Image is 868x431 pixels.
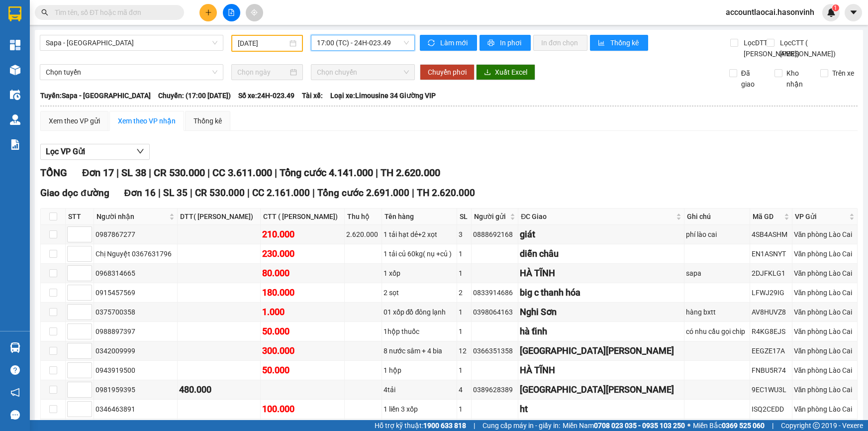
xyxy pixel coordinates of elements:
[533,35,587,51] button: In đơn chọn
[686,326,749,337] div: có nhu cầu gọi chip
[473,229,517,240] div: 0888692168
[96,229,176,240] div: 0987867277
[500,37,523,48] span: In phơi
[792,264,858,283] td: Văn phòng Lào Cai
[262,402,343,416] div: 100.000
[46,65,217,80] span: Chọn tuyến
[10,410,20,420] span: message
[845,4,862,21] button: caret-down
[459,326,469,337] div: 1
[740,37,801,59] span: Lọc DTT( [PERSON_NAME])
[750,264,792,283] td: 2DJFKLG1
[163,187,188,199] span: SL 35
[96,211,167,222] span: Người nhận
[722,422,765,430] strong: 0369 525 060
[302,90,323,101] span: Tài xế:
[382,209,458,225] th: Tên hàng
[10,90,20,100] img: warehouse-icon
[345,209,382,225] th: Thu hộ
[520,363,682,377] div: HÀ TĨNH
[750,361,792,380] td: FNBU5R74
[563,420,685,431] span: Miền Nam
[262,344,343,358] div: 300.000
[459,248,469,259] div: 1
[178,209,260,225] th: DTT( [PERSON_NAME])
[40,144,150,160] button: Lọc VP Gửi
[520,286,682,300] div: big c thanh hóa
[474,211,508,222] span: Người gửi
[96,307,176,318] div: 0375700358
[246,4,263,21] button: aim
[480,35,531,51] button: printerIn phơi
[384,268,456,279] div: 1 xốp
[96,365,176,376] div: 0943919500
[193,115,222,126] div: Thống kê
[124,187,156,199] span: Đơn 16
[10,139,20,150] img: solution-icon
[262,286,343,300] div: 180.000
[776,37,837,59] span: Lọc CTT ( [PERSON_NAME])
[136,147,144,155] span: down
[116,167,119,179] span: |
[262,227,343,241] div: 210.000
[252,187,310,199] span: CC 2.161.000
[794,268,856,279] div: Văn phòng Lào Cai
[384,307,456,318] div: 01 xốp đồ đông lạnh
[459,365,469,376] div: 1
[190,187,193,199] span: |
[792,400,858,419] td: Văn phòng Lào Cai
[195,187,245,199] span: CR 530.000
[46,35,217,50] span: Sapa - Hà Tĩnh
[375,420,466,431] span: Hỗ trợ kỹ thuật:
[752,287,790,298] div: LFWJ29IG
[10,365,20,375] span: question-circle
[66,209,94,225] th: STT
[598,39,606,47] span: bar-chart
[317,187,409,199] span: Tổng cước 2.691.000
[792,322,858,341] td: Văn phòng Lào Cai
[794,384,856,395] div: Văn phòng Lào Cai
[154,167,205,179] span: CR 530.000
[384,287,456,298] div: 2 sọt
[420,35,477,51] button: syncLàm mới
[457,209,471,225] th: SL
[752,404,790,415] div: ISQ2CEDD
[520,324,682,338] div: hà tĩnh
[96,404,176,415] div: 0346463891
[474,420,475,431] span: |
[795,211,847,222] span: VP Gửi
[473,345,517,356] div: 0366351358
[40,187,109,199] span: Giao dọc đường
[49,115,100,126] div: Xem theo VP gửi
[459,345,469,356] div: 12
[238,90,294,101] span: Số xe: 24H-023.49
[750,303,792,322] td: AV8HUVZ8
[55,7,172,18] input: Tìm tên, số ĐT hoặc mã đơn
[750,400,792,419] td: ISQ2CEDD
[834,4,837,11] span: 1
[610,37,640,48] span: Thống kê
[262,247,343,261] div: 230.000
[384,326,456,337] div: 1hộp thuốc
[96,384,176,395] div: 0981959395
[495,67,527,78] span: Xuất Excel
[476,64,535,80] button: downloadXuất Excel
[794,404,856,415] div: Văn phòng Lào Cai
[10,342,20,353] img: warehouse-icon
[752,326,790,337] div: R4KG8EJS
[384,384,456,395] div: 4tải
[792,303,858,322] td: Văn phòng Lào Cai
[792,380,858,400] td: Văn phòng Lào Cai
[96,248,176,259] div: Chị Nguyệt 0367631796
[782,68,812,90] span: Kho nhận
[484,69,491,77] span: download
[376,167,378,179] span: |
[750,225,792,244] td: 4SB4ASHM
[849,8,858,17] span: caret-down
[459,384,469,395] div: 4
[384,404,456,415] div: 1 liền 3 xốp
[262,363,343,377] div: 50.000
[40,92,151,100] b: Tuyến: Sapa - [GEOGRAPHIC_DATA]
[412,187,414,199] span: |
[8,6,21,21] img: logo-vxr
